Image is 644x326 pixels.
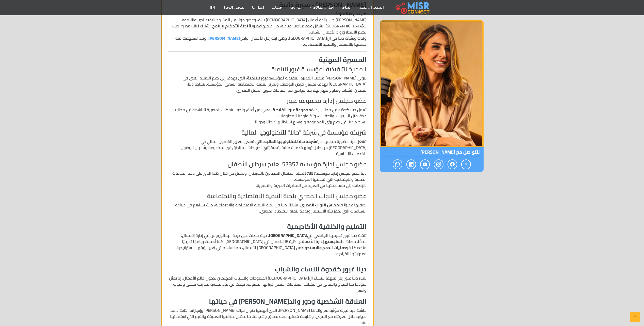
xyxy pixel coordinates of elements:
p: تعمل دينا كعضو في مجلس إدارة ، وهي من أعرق وأكبر الشركات المصرية الناشطة في مجالات عدة، مثل السيا... [168,107,367,125]
strong: عمليات الدمج والاستحواذ [301,244,347,251]
p: بصفتها عضوًا في ، تشارك دينا في لجنة التنمية الاقتصادية والاجتماعية، حيث تساهم في صياغة السياسات ... [168,202,367,214]
h3: المسيرة المهنية [168,56,367,63]
a: [PERSON_NAME] [208,34,240,42]
h4: عضو مجلس إدارة مؤسسة 57357 لعلاج سرطان الأطفال [168,161,367,168]
strong: مجلس النواب المصري [300,201,339,209]
img: دينا غبور [380,20,484,147]
strong: شركة حالاً للتكنولوجيا المالية [264,138,316,145]
p: تلقت دينا غبور تعليمها الجامعي في ، حيث حصلت على درجة البكالوريوس في إدارة الأعمال. لاحقًا، حصلت ... [168,232,367,257]
a: من نحن [286,3,305,12]
strong: [GEOGRAPHIC_DATA] [269,232,307,239]
a: الصفحة الرئيسية [355,3,388,12]
p: تتولى [PERSON_NAME] منصب المديرة التنفيذية لمؤسسة ، التي تهدف إلى دعم التعليم الفني في [GEOGRAPHI... [168,75,367,93]
img: main.misr_connect [395,1,430,14]
h4: عضو مجلس إدارة مجموعة غبور [168,97,367,105]
p: [PERSON_NAME] هي رائدة أعمال [DEMOGRAPHIC_DATA] بارزة، وعضو مؤثر في المشهد الاقتصادي والتنموي ب[G... [168,11,367,47]
span: اخبار و مقالات [313,5,334,10]
p: دينا عضو مجلس إدارة مؤسسة لعلاج الأطفال المصابين بالسرطان، وتعمل من خلال هذا الدور على دعم الخدما... [168,170,367,188]
a: تسجيل الدخول [219,3,248,12]
strong: مجموعة غبور القابضة [273,106,311,113]
strong: 57357 [304,169,316,177]
h4: المديرة التنفيذية لمؤسسة غبور للتنمية [168,66,367,73]
a: خدماتنا [268,3,286,12]
strong: ماجستير إدارة الأعمال [303,238,340,245]
p: تعتبر دينا غبور رمزًا ملهمًا للنساء ال[DEMOGRAPHIC_DATA] الطموحات وللشباب المهتمين بدخول عالم الأ... [168,275,367,293]
a: EN [207,3,219,12]
h3: دينا غبور كقدوة للنساء والشباب [168,265,367,273]
strong: عضوية لجنة التحكيم ببرنامج "شارك تانك مصر" [181,22,261,30]
p: عاشت دينا تجربة مؤثرة مع والدها [PERSON_NAME]، الذي ألهمها طوال حياته [PERSON_NAME] وإنجازاته. كا... [168,307,367,325]
a: اخبار و مقالات [305,3,338,12]
h3: التعليم والخلفية الأكاديمية [168,222,367,230]
span: للتواصل مع [PERSON_NAME] [380,147,484,157]
a: الفئات [338,3,355,12]
h4: عضو مجلس النواب المصري بلجنة التنمية الاقتصادية والاجتماعية [168,192,367,200]
p: تشغل دينا عضوية مجلس إدارة ، التي تسعى لتعزيز الشمول المالي في [GEOGRAPHIC_DATA] من خلال توفير خد... [168,138,367,157]
strong: غبور للتنمية [247,74,269,82]
h4: شريكة مؤسسة في شركة "حالاً" للتكنولوجيا المالية [168,129,367,136]
h3: العلاقة الشخصية ودور والد[PERSON_NAME] في حياتها [168,297,367,305]
a: اتصل بنا [248,3,268,12]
